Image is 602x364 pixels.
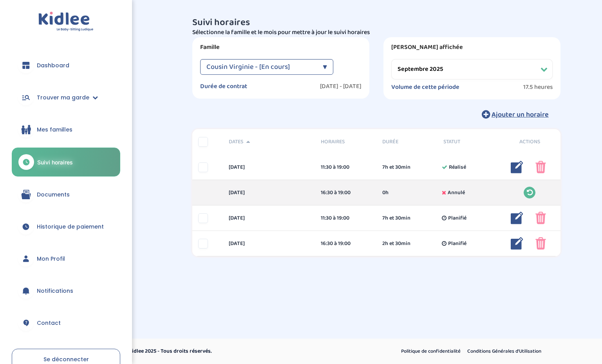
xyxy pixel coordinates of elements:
[37,94,89,102] span: Trouver ma garde
[12,277,120,305] a: Notifications
[321,138,371,146] span: Horaires
[448,189,465,197] span: Annulé
[523,83,553,91] span: 17.5 heures
[391,43,553,51] label: [PERSON_NAME] affichée
[12,180,120,209] a: Documents
[37,191,70,199] span: Documents
[323,59,327,75] div: ▼
[37,287,73,295] span: Notifications
[382,240,410,248] span: 2h et 30min
[320,83,362,90] label: [DATE] - [DATE]
[200,43,362,51] label: Famille
[200,83,247,90] label: Durée de contrat
[470,106,560,123] button: Ajouter un horaire
[12,51,120,79] a: Dashboard
[535,212,546,224] img: poubelle_rose.png
[12,245,120,273] a: Mon Profil
[376,138,438,146] div: Durée
[12,148,120,177] a: Suivi horaires
[38,12,94,32] img: logo.svg
[37,255,65,263] span: Mon Profil
[12,309,120,337] a: Contact
[511,161,523,173] img: modifier_bleu.png
[465,346,544,357] a: Conditions Générales d’Utilisation
[321,240,371,248] div: 16:30 à 19:00
[192,28,560,37] p: Sélectionne la famille et le mois pour mettre à jour le suivi horaires
[223,240,315,248] div: [DATE]
[223,163,315,171] div: [DATE]
[535,237,546,250] img: poubelle_rose.png
[448,240,466,248] span: Planifié
[37,158,73,166] span: Suivi horaires
[223,189,315,197] div: [DATE]
[535,161,546,173] img: poubelle_rose.png
[321,163,371,171] div: 11:30 à 19:00
[391,83,459,91] label: Volume de cette période
[37,61,69,70] span: Dashboard
[12,213,120,241] a: Historique de paiement
[37,126,72,134] span: Mes familles
[124,347,334,355] p: © Kidlee 2025 - Tous droits réservés.
[206,59,290,75] span: Cousin Virginie - [En cours]
[449,163,466,171] span: Réalisé
[382,214,410,222] span: 7h et 30min
[382,189,389,197] span: 0h
[382,163,410,171] span: 7h et 30min
[43,355,89,363] span: Se déconnecter
[499,138,560,146] div: Actions
[321,214,371,222] div: 11:30 à 19:00
[511,212,523,224] img: modifier_bleu.png
[223,214,315,222] div: [DATE]
[437,138,499,146] div: Statut
[492,109,549,120] span: Ajouter un horaire
[321,189,371,197] div: 16:30 à 19:00
[223,138,315,146] div: Dates
[37,319,61,327] span: Contact
[37,223,104,231] span: Historique de paiement
[12,115,120,144] a: Mes familles
[192,18,560,28] h3: Suivi horaires
[448,214,466,222] span: Planifié
[12,83,120,112] a: Trouver ma garde
[398,346,463,357] a: Politique de confidentialité
[511,237,523,250] img: modifier_bleu.png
